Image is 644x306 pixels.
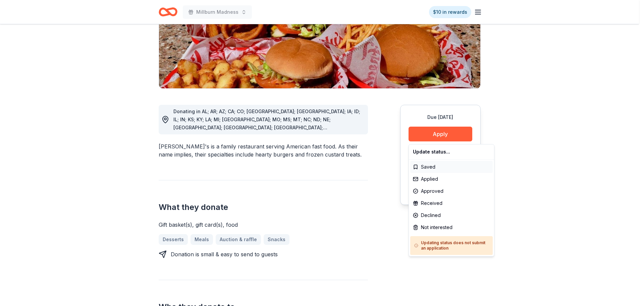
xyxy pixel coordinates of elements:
[410,173,493,185] div: Applied
[410,209,493,221] div: Declined
[410,185,493,197] div: Approved
[410,161,493,173] div: Saved
[196,8,238,16] span: Millburn Madness
[414,240,489,251] h5: Updating status does not submit an application
[410,197,493,209] div: Received
[410,146,493,158] div: Update status...
[410,221,493,233] div: Not interested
